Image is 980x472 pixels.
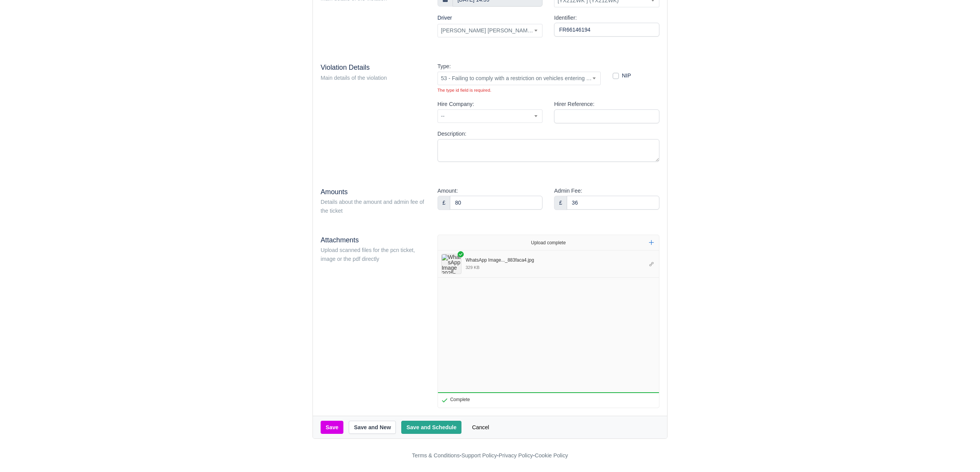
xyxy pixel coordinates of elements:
[554,100,594,109] label: Hirer Reference:
[438,109,542,123] span: --
[438,74,601,83] span: 53 - Failing to comply with a restriction on vehicles entering a pedestrian zone (N/A)
[438,392,471,408] div: Complete
[438,72,601,85] span: 53 - Failing to comply with a restriction on vehicles entering a pedestrian zone (N/A)
[438,129,466,138] label: Description:
[321,246,426,264] div: Upload scanned files for the pcn ticket, image or the pdf directly
[349,421,396,434] button: Save and New
[535,452,568,459] a: Cookie Policy
[321,198,426,215] div: Details about the amount and admin fee of the ticket
[554,23,659,37] input: GHB 1243 GB
[461,452,497,459] a: Support Policy
[438,196,451,210] div: £
[438,24,543,37] span: Mohammed Ikram Miah (X496)
[442,254,461,274] a: WhatsApp Image 2025-09-10 at 11.50.32_883faca4.jpg
[554,13,577,22] label: Identifier:
[499,452,533,459] a: Privacy Policy
[467,421,494,434] a: Cancel
[554,196,567,210] div: £
[646,237,657,248] button: Add more files
[270,451,710,460] div: - - -
[438,111,542,121] span: --
[321,74,426,82] div: Main details of the violation
[466,257,644,264] div: WhatsApp Image 2025-09-10 at 11.50.32_883faca4.jpg
[515,235,581,250] div: Upload complete
[438,13,452,22] label: Driver
[941,435,980,472] iframe: Chat Widget
[401,421,461,434] button: Save and Schedule
[412,452,460,459] a: Terms & Conditions
[554,186,582,195] label: Admin Fee:
[438,26,542,35] span: Mohammed Ikram Miah (X496)
[622,71,631,80] label: NIP
[647,260,656,268] button: Copy link
[438,62,451,71] label: Type:
[321,64,426,72] h5: Violation Details
[450,196,542,210] input: 0.00
[466,265,480,270] div: 329 KB
[321,188,426,196] h5: Amounts
[438,87,601,94] div: The type id field is required.
[438,186,458,195] label: Amount:
[438,235,659,408] div: File Uploader
[438,100,474,109] label: Hire Company:
[321,236,426,244] h5: Attachments
[442,396,470,403] div: Complete
[321,421,343,434] button: Save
